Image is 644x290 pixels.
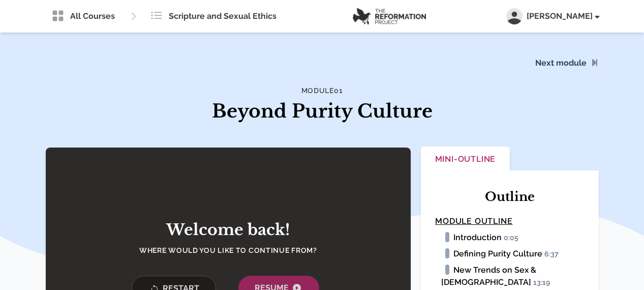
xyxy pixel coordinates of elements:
[192,98,452,125] h1: Beyond Purity Culture
[435,215,584,227] h4: Module Outline
[121,221,335,239] h2: Welcome back!
[535,58,587,68] a: Next module
[192,85,452,96] h4: Module 01
[121,245,335,255] h4: Where would you like to continue from?
[441,248,584,260] li: Defining Purity Culture
[46,6,121,26] a: All Courses
[533,278,555,287] span: 13:19
[70,10,115,22] span: All Courses
[506,8,599,24] button: [PERSON_NAME]
[441,231,584,244] li: Introduction
[435,189,584,205] h2: Outline
[504,234,523,243] span: 0:05
[353,8,426,25] img: logo.png
[421,147,510,173] button: Mini-Outline
[441,264,584,288] li: New Trends on Sex & [DEMOGRAPHIC_DATA]
[527,10,599,22] span: [PERSON_NAME]
[544,250,563,259] span: 6:37
[169,10,277,22] span: Scripture and Sexual Ethics
[144,6,283,26] a: Scripture and Sexual Ethics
